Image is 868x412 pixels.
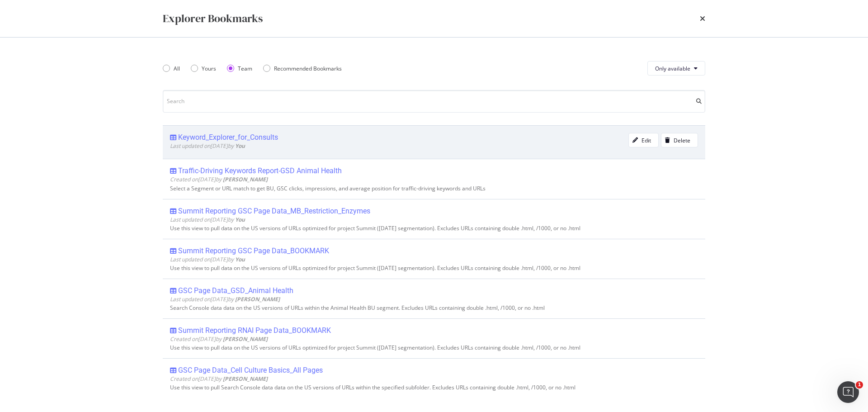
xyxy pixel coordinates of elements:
span: Created on [DATE] by [170,335,268,343]
span: 1 [856,381,863,388]
button: Delete [661,133,698,147]
span: Created on [DATE] by [170,175,268,183]
b: [PERSON_NAME] [223,375,268,383]
b: You [235,216,245,223]
b: You [235,256,245,263]
b: [PERSON_NAME] [223,335,268,343]
div: Team [238,65,252,72]
div: Select a Segment or URL match to get BU, GSC clicks, impressions, and average position for traffi... [170,185,698,192]
div: Summit Reporting RNAI Page Data_BOOKMARK [178,326,331,335]
div: Use this view to pull data on the US versions of URLs optimized for project Summit ([DATE] segmen... [170,225,698,232]
div: Search Console data data on the US versions of URLs within the Animal Health BU segment. Excludes... [170,305,698,311]
div: Traffic-Driving Keywords Report-GSD Animal Health [178,166,342,175]
div: Edit [642,137,651,144]
span: Only available [655,65,690,72]
input: Search [163,90,705,113]
div: Recommended Bookmarks [263,65,342,72]
div: Summit Reporting GSC Page Data_MB_Restriction_Enzymes [178,207,370,216]
span: Last updated on [DATE] by [170,142,245,150]
div: GSC Page Data_GSD_Animal Health [178,286,293,295]
button: Only available [647,61,705,76]
div: Delete [674,137,690,144]
div: Use this view to pull data on the US versions of URLs optimized for project Summit ([DATE] segmen... [170,265,698,271]
div: Recommended Bookmarks [274,65,342,72]
div: Keyword_Explorer_for_Consults [178,133,278,142]
span: Last updated on [DATE] by [170,256,245,263]
b: [PERSON_NAME] [235,295,280,303]
div: All [163,65,180,72]
b: [PERSON_NAME] [223,175,268,183]
div: Team [227,65,252,72]
div: Yours [191,65,216,72]
div: All [174,65,180,72]
div: Use this view to pull data on the US versions of URLs optimized for project Summit ([DATE] segmen... [170,345,698,351]
div: Yours [202,65,216,72]
div: Explorer Bookmarks [163,11,263,26]
div: Use this view to pull Search Console data data on the US versions of URLs within the specified su... [170,384,698,391]
iframe: Intercom live chat [837,381,859,403]
button: Edit [628,133,659,147]
span: Last updated on [DATE] by [170,216,245,223]
div: GSC Page Data_Cell Culture Basics_All Pages [178,366,323,375]
div: times [700,11,705,26]
div: Summit Reporting GSC Page Data_BOOKMARK [178,246,329,256]
span: Last updated on [DATE] by [170,295,280,303]
b: You [235,142,245,150]
span: Created on [DATE] by [170,375,268,383]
